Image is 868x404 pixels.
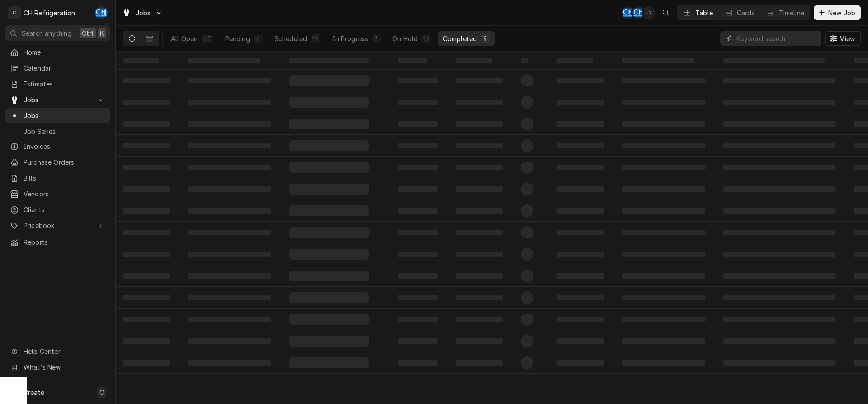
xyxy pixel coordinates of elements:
div: Cards [737,8,755,18]
div: Timeline [779,8,804,18]
span: K [100,29,104,38]
span: ‌ [456,295,503,300]
span: ‌ [123,208,170,214]
span: ‌ [123,230,170,235]
a: Jobs [5,108,110,123]
span: ‌ [557,208,604,214]
a: Go to Jobs [5,92,110,107]
span: ‌ [622,338,705,344]
span: ‌ [188,338,271,344]
div: 47 [203,34,211,43]
span: Pricebook [24,221,92,230]
a: Estimates [5,76,110,91]
div: 4 [255,34,261,43]
span: ‌ [557,58,593,63]
span: ‌ [557,100,604,105]
span: ‌ [557,273,604,279]
span: ‌ [622,100,705,105]
span: ‌ [521,139,533,152]
span: ‌ [123,78,170,83]
div: CH [622,6,635,19]
div: C [8,6,21,19]
span: ‌ [123,143,170,148]
span: ‌ [398,208,438,214]
a: Go to What's New [5,360,110,375]
span: ‌ [622,317,705,322]
a: Go to Pricebook [5,218,110,233]
span: ‌ [289,75,369,86]
span: ‌ [188,165,271,170]
span: ‌ [723,360,835,366]
span: ‌ [398,165,438,170]
span: ‌ [188,360,271,366]
span: ‌ [123,186,170,192]
span: ‌ [456,78,503,83]
span: Vendors [24,189,105,199]
span: ‌ [398,317,438,322]
span: ‌ [398,360,438,366]
span: ‌ [123,121,170,127]
span: ‌ [723,295,835,300]
span: ‌ [188,230,271,235]
span: ‌ [188,186,271,192]
a: Calendar [5,61,110,76]
span: ‌ [622,143,705,148]
span: ‌ [521,313,533,326]
span: ‌ [289,249,369,260]
span: ‌ [557,230,604,235]
span: ‌ [723,186,835,192]
span: ‌ [622,208,705,214]
span: ‌ [622,230,705,235]
span: ‌ [622,273,705,279]
span: ‌ [521,118,533,130]
span: ‌ [123,317,170,322]
div: 12 [423,34,429,43]
span: ‌ [622,295,705,300]
span: ‌ [723,273,835,279]
span: ‌ [521,161,533,174]
span: ‌ [521,356,533,369]
span: Create [24,389,44,396]
span: Home [24,48,105,57]
div: All Open [171,34,198,43]
span: ‌ [521,248,533,261]
span: ‌ [289,205,369,216]
a: Reports [5,235,110,250]
span: ‌ [398,252,438,257]
div: CH [632,6,645,19]
div: Scheduled [274,34,307,43]
span: ‌ [123,295,170,300]
div: Chris Hiraga's Avatar [622,6,635,19]
span: ‌ [188,58,260,63]
span: ‌ [622,165,705,170]
span: ‌ [557,186,604,192]
div: CH Refrigeration [24,8,75,18]
button: New Job [814,5,861,20]
span: ‌ [456,317,503,322]
span: ‌ [188,143,271,148]
span: ‌ [723,165,835,170]
span: ‌ [557,317,604,322]
span: ‌ [398,338,438,344]
span: ‌ [289,227,369,238]
span: ‌ [289,140,369,151]
span: View [838,34,857,43]
span: ‌ [398,78,438,83]
span: C [99,388,104,397]
span: ‌ [289,336,369,347]
span: ‌ [123,338,170,344]
span: ‌ [521,335,533,347]
span: ‌ [289,119,369,129]
span: ‌ [557,360,604,366]
span: ‌ [123,165,170,170]
span: ‌ [398,121,438,127]
span: ‌ [622,121,705,127]
span: ‌ [398,295,438,300]
span: ‌ [123,360,170,366]
button: View [825,31,861,46]
span: ‌ [398,58,427,63]
input: Keyword search [736,31,817,46]
span: What's New [24,362,104,372]
table: Completed Jobs List Loading [116,52,868,404]
span: ‌ [723,143,835,148]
